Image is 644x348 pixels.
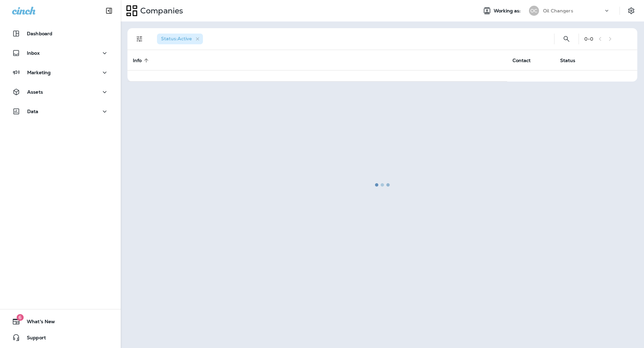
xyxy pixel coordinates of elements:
p: Companies [138,6,183,16]
button: Data [7,105,114,118]
button: Support [7,331,114,344]
button: Assets [7,85,114,99]
p: Dashboard [27,31,52,36]
button: Dashboard [7,27,114,40]
p: Assets [27,89,43,95]
p: Inbox [27,50,40,56]
p: Data [27,109,39,114]
div: OC [529,6,539,16]
span: 6 [16,314,23,321]
p: Oil Changers [543,8,573,13]
button: Inbox [7,46,114,60]
button: Marketing [7,66,114,79]
span: Support [20,335,46,343]
span: Working as: [494,8,522,14]
button: Collapse Sidebar [100,4,118,17]
p: Marketing [27,70,51,75]
button: 6What's New [7,315,114,328]
span: What's New [20,319,55,327]
button: Settings [625,5,637,17]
